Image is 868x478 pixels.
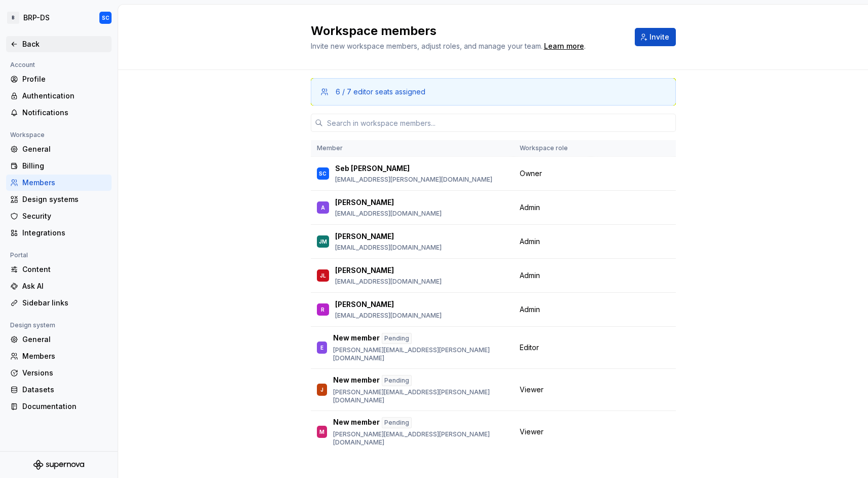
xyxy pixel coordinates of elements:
p: New member [333,333,380,344]
div: Design system [6,319,59,331]
div: SC [319,168,327,179]
a: Documentation [6,398,112,415]
p: [PERSON_NAME] [335,299,394,310]
p: [PERSON_NAME][EMAIL_ADDRESS][PERSON_NAME][DOMAIN_NAME] [333,346,508,362]
div: Content [22,264,107,275]
a: Profile [6,71,112,87]
a: General [6,331,112,348]
a: Billing [6,158,112,174]
p: [PERSON_NAME] [335,265,394,276]
div: Integrations [22,228,107,238]
div: R [321,304,324,315]
div: Workspace [6,129,49,141]
div: Design systems [22,194,107,204]
div: E [320,343,323,353]
div: JL [320,270,326,281]
p: [EMAIL_ADDRESS][DOMAIN_NAME] [335,244,442,252]
div: Datasets [22,385,107,395]
div: Versions [22,368,107,378]
div: BRP-DS [23,13,50,23]
a: Ask AI [6,278,112,294]
div: SC [102,14,110,22]
div: JM [319,236,327,247]
a: Sidebar links [6,295,112,311]
div: Pending [382,333,412,344]
div: General [22,144,107,154]
a: Notifications [6,105,112,121]
p: [EMAIL_ADDRESS][DOMAIN_NAME] [335,210,442,218]
span: Invite new workspace members, adjust roles, and manage your team. [311,42,542,50]
p: [EMAIL_ADDRESS][DOMAIN_NAME] [335,312,442,320]
a: Content [6,261,112,278]
th: Member [311,140,514,157]
button: Invite [635,28,676,46]
a: Authentication [6,88,112,104]
p: [PERSON_NAME][EMAIL_ADDRESS][PERSON_NAME][DOMAIN_NAME] [333,430,508,447]
p: New member [333,375,380,386]
span: Admin [520,270,540,281]
div: Members [22,178,107,188]
div: Back [22,39,107,49]
span: Editor [520,343,539,353]
a: Versions [6,365,112,381]
div: Authentication [22,91,107,101]
p: [EMAIL_ADDRESS][DOMAIN_NAME] [335,278,442,286]
div: Profile [22,74,107,84]
div: M [319,427,324,437]
div: Account [6,59,39,71]
div: Notifications [22,108,107,118]
a: Integrations [6,225,112,241]
div: B [7,12,19,24]
div: J [320,385,323,395]
div: Billing [22,161,107,171]
span: Admin [520,202,540,213]
div: Pending [382,417,412,428]
div: 6 / 7 editor seats assigned [336,87,425,97]
span: Invite [649,32,669,42]
a: Members [6,348,112,364]
div: Ask AI [22,281,107,291]
span: Admin [520,236,540,247]
div: Pending [382,375,412,386]
span: Admin [520,304,540,315]
svg: Supernova Logo [33,460,84,470]
th: Workspace role [514,140,591,157]
p: [PERSON_NAME] [335,197,394,208]
p: [PERSON_NAME] [335,231,394,242]
p: [PERSON_NAME][EMAIL_ADDRESS][PERSON_NAME][DOMAIN_NAME] [333,388,508,404]
input: Search in workspace members... [323,114,676,132]
a: Datasets [6,382,112,398]
a: General [6,141,112,157]
div: Documentation [22,401,107,412]
p: [EMAIL_ADDRESS][PERSON_NAME][DOMAIN_NAME] [335,176,492,184]
button: BBRP-DSSC [2,7,116,29]
a: Learn more [544,41,584,51]
p: Seb [PERSON_NAME] [335,163,410,174]
a: Security [6,208,112,224]
a: Back [6,36,112,52]
div: Security [22,211,107,221]
div: General [22,334,107,345]
div: A [321,202,325,213]
div: Sidebar links [22,298,107,308]
span: Viewer [520,385,544,395]
div: Members [22,351,107,361]
h2: Workspace members [311,23,623,39]
span: Viewer [520,427,544,437]
p: New member [333,417,380,428]
span: . [542,43,586,50]
div: Portal [6,249,32,261]
span: Owner [520,168,542,179]
a: Design systems [6,191,112,208]
a: Members [6,175,112,191]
